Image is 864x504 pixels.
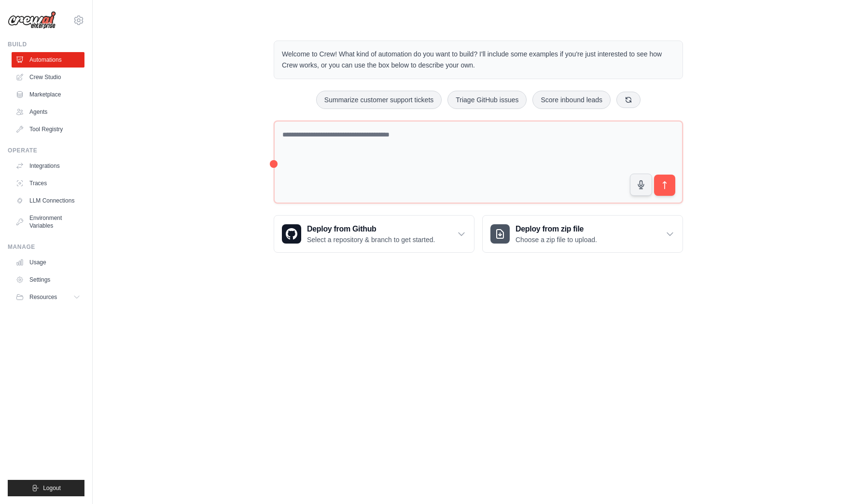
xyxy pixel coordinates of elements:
[12,210,84,233] a: Environment Variables
[447,91,527,109] button: Triage GitHub issues
[12,52,84,68] a: Automations
[8,41,84,48] div: Build
[532,91,611,109] button: Score inbound leads
[43,484,61,492] span: Logout
[516,223,597,235] h3: Deploy from zip file
[8,147,84,154] div: Operate
[12,122,84,137] a: Tool Registry
[12,255,84,270] a: Usage
[12,193,84,208] a: LLM Connections
[8,243,84,251] div: Manage
[12,272,84,287] a: Settings
[282,49,675,71] p: Welcome to Crew! What kind of automation do you want to build? I'll include some examples if you'...
[12,289,84,305] button: Resources
[12,176,84,191] a: Traces
[29,293,57,301] span: Resources
[316,91,442,109] button: Summarize customer support tickets
[12,158,84,174] a: Integrations
[516,235,597,245] p: Choose a zip file to upload.
[8,480,84,496] button: Logout
[8,11,56,29] img: Logo
[12,69,84,85] a: Crew Studio
[307,223,435,235] h3: Deploy from Github
[307,235,435,245] p: Select a repository & branch to get started.
[12,87,84,102] a: Marketplace
[12,104,84,120] a: Agents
